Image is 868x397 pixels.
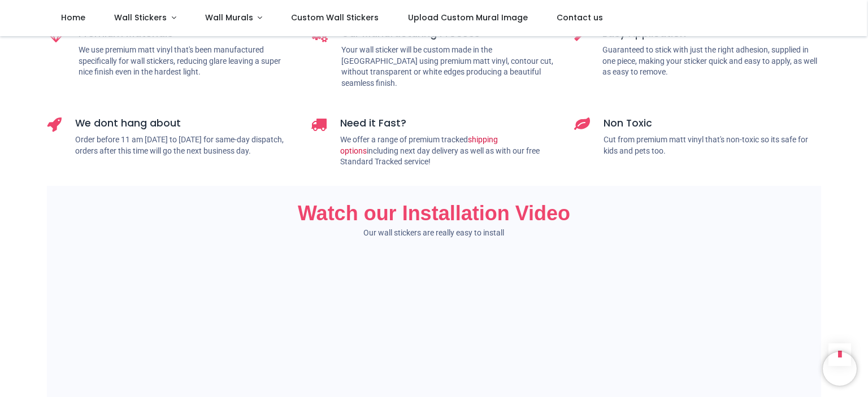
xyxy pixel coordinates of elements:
[408,12,528,23] span: Upload Custom Mural Image
[341,45,558,89] p: Your wall sticker will be custom made in the [GEOGRAPHIC_DATA] using premium matt vinyl, contour ...
[61,12,85,23] span: Home
[114,12,167,23] span: Wall Stickers
[340,134,558,168] p: We offer a range of premium tracked including next day delivery as well as with our free Standard...
[47,228,821,239] p: Our wall stickers are really easy to install
[75,134,294,156] p: Order before 11 am [DATE] to [DATE] for same-day dispatch, orders after this time will go the nex...
[75,116,294,130] h5: We dont hang about
[604,134,821,156] p: Cut from premium matt vinyl that's non-toxic so its safe for kids and pets too.
[340,116,558,130] h5: Need it Fast?
[557,12,603,23] span: Contact us
[602,45,821,78] p: Guaranteed to stick with just the right adhesion, supplied in one piece, making your sticker quic...
[205,12,253,23] span: Wall Murals
[340,135,498,155] a: shipping options
[298,202,570,225] span: Watch our Installation Video
[79,45,294,78] p: We use premium matt vinyl that's been manufactured specifically for wall stickers, reducing glare...
[604,116,821,130] h5: Non Toxic
[291,12,379,23] span: Custom Wall Stickers
[823,352,857,386] iframe: Brevo live chat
